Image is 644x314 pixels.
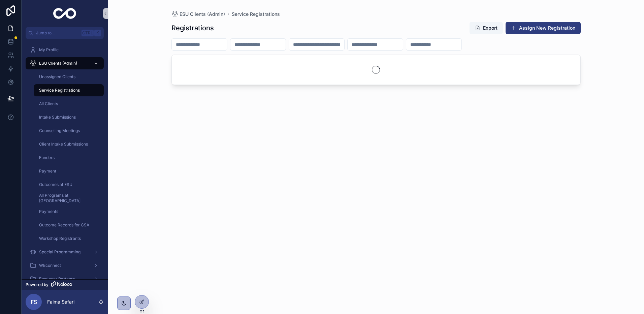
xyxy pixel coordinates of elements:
a: Service Registrations [232,11,280,18]
a: Counselling Meetings [34,125,104,137]
a: ESU Clients (Admin) [26,57,104,69]
span: WEconnect [39,263,61,268]
a: Special Programming [26,246,104,258]
a: Powered by [22,279,108,290]
div: scrollable content [22,39,108,279]
a: Employer Partners [26,273,104,285]
a: All Clients [34,98,104,110]
a: Funders [34,152,104,164]
p: Faima Safari [47,299,74,305]
a: ESU Clients (Admin) [171,11,225,18]
span: Powered by [26,282,49,287]
span: Jump to... [36,30,79,36]
span: ESU Clients (Admin) [39,61,77,66]
span: Service Registrations [39,88,80,93]
span: Workshop Registrants [39,236,81,241]
a: Outcomes at ESU [34,179,104,191]
a: WEconnect [26,259,104,272]
span: K [95,30,100,36]
button: Jump to...CtrlK [26,27,104,39]
a: Service Registrations [34,84,104,96]
span: Funders [39,155,55,160]
span: Ctrl [82,30,94,36]
a: Outcome Records for CSA [34,219,104,231]
span: Payments [39,209,58,214]
a: My Profile [26,44,104,56]
span: My Profile [39,47,59,53]
img: App logo [53,8,76,19]
a: Payment [34,165,104,177]
span: FS [31,298,37,306]
a: Payments [34,206,104,218]
span: Counselling Meetings [39,128,80,133]
a: Workshop Registrants [34,232,104,245]
span: ESU Clients (Admin) [180,11,225,18]
span: All Clients [39,101,58,106]
a: Client Intake Submissions [34,138,104,150]
a: Intake Submissions [34,111,104,123]
span: Client Intake Submissions [39,142,88,147]
a: All Programs at [GEOGRAPHIC_DATA] [34,192,104,204]
button: Assign New Registration [506,22,581,34]
span: Outcome Records for CSA [39,222,89,228]
button: Export [470,22,503,34]
span: Special Programming [39,249,80,255]
span: Intake Submissions [39,115,76,120]
a: Unassigned Clients [34,71,104,83]
h1: Registrations [171,23,214,33]
span: Outcomes at ESU [39,182,72,187]
span: All Programs at [GEOGRAPHIC_DATA] [39,193,97,203]
span: Unassigned Clients [39,74,75,80]
span: Employer Partners [39,276,75,282]
span: Payment [39,168,56,174]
